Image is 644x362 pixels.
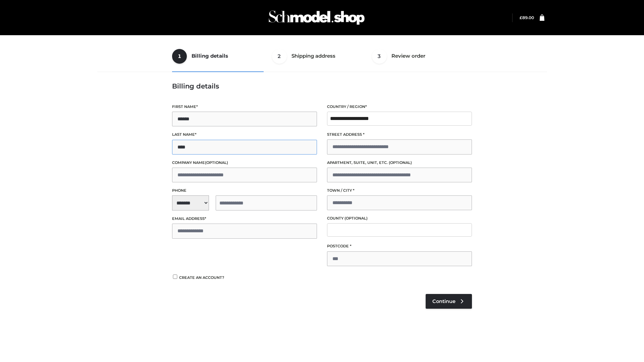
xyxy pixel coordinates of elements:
span: (optional) [389,160,412,165]
a: £89.00 [520,15,534,20]
label: Company name [172,160,317,166]
span: Continue [432,298,455,304]
a: Continue [426,294,472,309]
input: Create an account? [172,275,178,279]
span: Create an account? [179,275,224,280]
label: County [327,215,472,222]
label: Town / City [327,187,472,194]
span: (optional) [344,216,368,221]
label: Phone [172,187,317,194]
label: Last name [172,131,317,138]
label: Postcode [327,243,472,249]
label: Country / Region [327,104,472,110]
bdi: 89.00 [520,15,534,20]
span: £ [520,15,522,20]
label: Apartment, suite, unit, etc. [327,160,472,166]
img: Schmodel Admin 964 [266,4,367,31]
label: Email address [172,216,317,222]
span: (optional) [205,160,228,165]
label: First name [172,104,317,110]
label: Street address [327,131,472,138]
h3: Billing details [172,82,472,90]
